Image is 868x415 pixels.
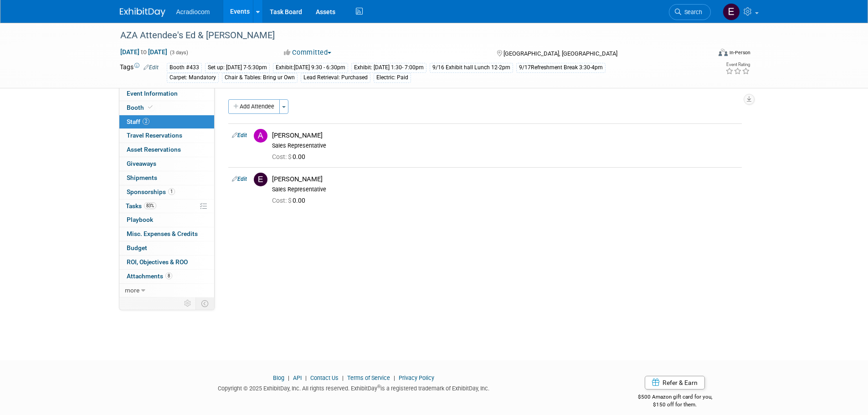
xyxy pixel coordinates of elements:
span: Shipments [127,174,157,181]
td: Tags [120,62,159,83]
div: Carpet: Mandatory [167,73,219,82]
div: Event Rating [725,62,750,67]
a: more [119,284,214,297]
div: Lead Retrieval: Purchased [301,73,370,82]
sup: ® [377,384,380,389]
a: Attachments8 [119,270,214,283]
div: Exhibit:[DATE] 9:30 - 6:30pm [273,63,348,72]
a: Playbook [119,213,214,227]
span: Search [681,9,702,15]
i: Booth reservation complete [148,105,153,110]
div: $500 Amazon gift card for you, [601,387,749,408]
div: AZA Attendee's Ed & [PERSON_NAME] [117,27,697,44]
span: [GEOGRAPHIC_DATA], [GEOGRAPHIC_DATA] [503,50,617,57]
img: Elizabeth Martinez [723,3,740,20]
a: Refer & Earn [645,376,705,389]
a: Edit [232,132,247,138]
a: Booth [119,101,214,115]
div: Booth #433 [167,63,202,72]
span: ROI, Objectives & ROO [127,258,188,266]
span: Acradiocom [176,8,210,15]
span: | [340,374,346,381]
span: Asset Reservations [127,146,181,153]
span: Travel Reservations [127,132,182,139]
a: Shipments [119,171,214,185]
span: 1 [168,188,175,195]
button: Add Attendee [228,99,280,114]
span: [DATE] [DATE] [120,48,168,56]
span: Cost: $ [272,153,293,160]
span: | [391,374,397,381]
span: Event Information [127,90,178,97]
a: Staff2 [119,115,214,129]
span: 83% [144,202,156,209]
span: to [139,48,148,56]
div: [PERSON_NAME] [272,131,738,140]
div: Event Format [657,47,751,61]
a: Misc. Expenses & Credits [119,227,214,241]
span: (3 days) [169,50,188,56]
a: API [293,374,302,381]
div: Exhibit: [DATE] 1:30- 7:00pm [351,63,426,72]
button: Committed [281,48,335,57]
span: Budget [127,244,147,251]
div: 9/16 Exhibit hall Lunch 12-2pm [430,63,513,72]
a: Contact Us [310,374,339,381]
span: 0.00 [272,153,309,160]
img: Format-Inperson.png [719,49,728,56]
div: Sales Representative [272,142,738,149]
a: Search [669,4,711,20]
span: Playbook [127,216,153,223]
span: Attachments [127,272,172,280]
a: Giveaways [119,157,214,171]
td: Toggle Event Tabs [195,297,214,309]
div: 9/17Refreshment Break 3:30-4pm [516,63,606,72]
a: Tasks83% [119,200,214,213]
div: $150 off for them. [601,401,749,409]
a: Event Information [119,87,214,101]
div: Electric: Paid [374,73,411,82]
span: Staff [127,118,149,125]
span: more [125,287,139,294]
img: E.jpg [254,173,267,186]
div: In-Person [729,49,750,56]
span: Cost: $ [272,197,293,204]
span: Sponsorships [127,188,175,195]
a: ROI, Objectives & ROO [119,256,214,269]
a: Terms of Service [347,374,390,381]
span: 2 [143,118,149,125]
a: Blog [273,374,284,381]
span: Booth [127,104,154,111]
div: [PERSON_NAME] [272,175,738,184]
img: A.jpg [254,129,267,143]
span: 8 [165,272,172,279]
a: Budget [119,241,214,255]
div: Set up: [DATE] 7-5:30pm [205,63,270,72]
span: Giveaways [127,160,156,167]
a: Edit [232,176,247,182]
span: | [303,374,309,381]
span: Tasks [126,202,156,210]
a: Sponsorships1 [119,185,214,199]
div: Copyright © 2025 ExhibitDay, Inc. All rights reserved. ExhibitDay is a registered trademark of Ex... [120,382,588,393]
td: Personalize Event Tab Strip [180,297,196,309]
a: Edit [144,64,159,71]
img: ExhibitDay [120,8,165,17]
a: Travel Reservations [119,129,214,143]
div: Sales Representative [272,186,738,193]
span: | [286,374,292,381]
a: Asset Reservations [119,143,214,157]
div: Chair & Tables: Bring ur Own [222,73,298,82]
span: 0.00 [272,197,309,204]
a: Privacy Policy [399,374,434,381]
span: Misc. Expenses & Credits [127,230,198,237]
